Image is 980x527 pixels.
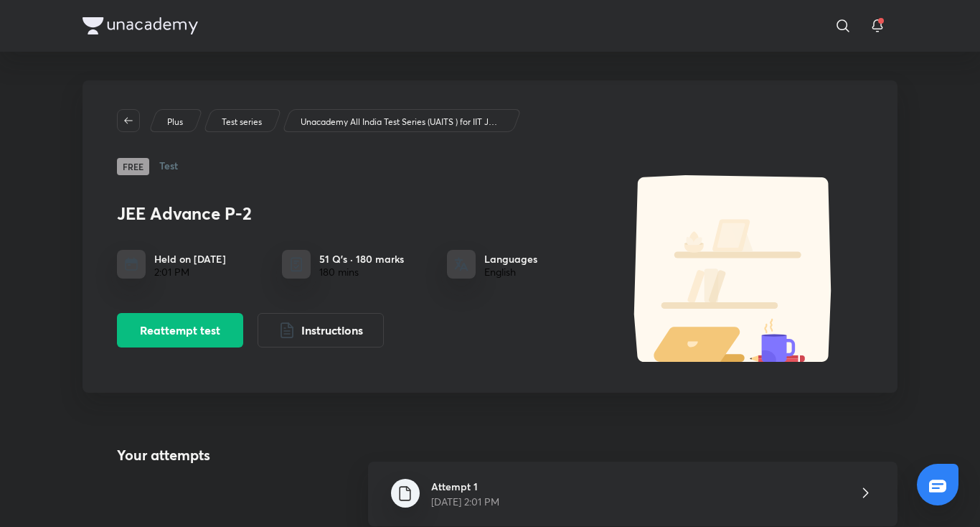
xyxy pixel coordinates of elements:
a: Plus [165,116,186,129]
button: Reattempt test [117,313,243,348]
div: 180 mins [319,266,404,278]
h6: 51 Q’s · 180 marks [319,251,404,266]
p: [DATE] 2:01 PM [431,494,499,509]
h6: Attempt 1 [431,479,499,494]
div: 2:01 PM [154,266,226,278]
a: Test series [220,116,265,129]
button: Instructions [258,313,384,348]
h3: JEE Advance P-2 [117,203,598,224]
img: languages [454,257,468,271]
img: quiz info [288,256,306,274]
h6: Held on [DATE] [154,251,226,266]
p: Unacademy All India Test Series (UAITS ) for IIT JEE - Class 11th [301,116,501,129]
img: Company Logo [83,17,198,34]
p: Plus [167,116,183,129]
span: Free [117,158,149,175]
h6: Test [159,158,178,175]
img: timing [124,257,138,271]
p: Test series [222,116,262,129]
img: default [605,175,863,362]
img: file [396,485,414,503]
h6: Languages [484,251,537,266]
div: English [484,266,537,278]
img: instruction [278,322,296,339]
a: Unacademy All India Test Series (UAITS ) for IIT JEE - Class 11th [298,116,504,129]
